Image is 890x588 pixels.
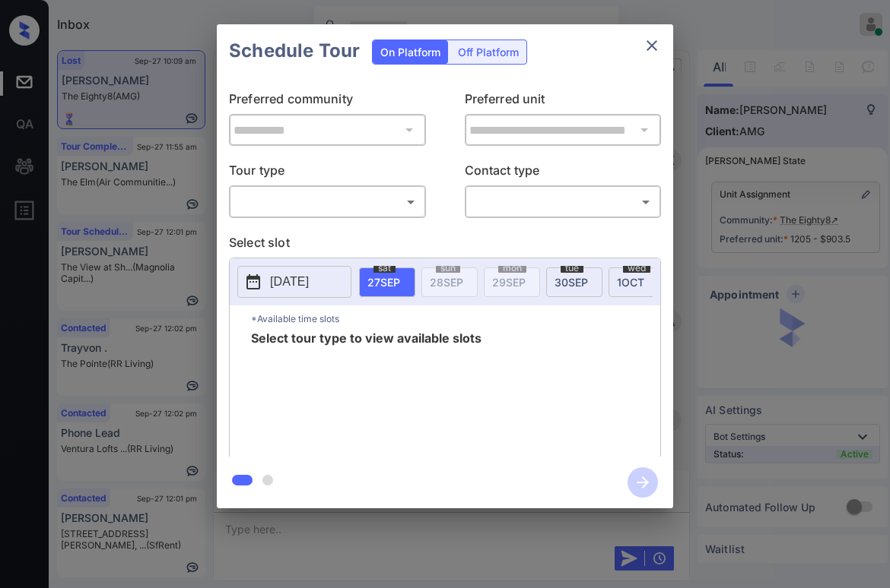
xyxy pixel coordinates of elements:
[229,233,661,258] p: Select slot
[637,30,667,61] button: close
[237,266,351,298] button: [DATE]
[373,40,448,64] div: On Platform
[465,161,662,185] p: Contact type
[373,264,396,273] span: sat
[251,332,482,454] span: Select tour type to view available slots
[561,264,583,273] span: tue
[270,273,309,291] p: [DATE]
[229,161,426,185] p: Tour type
[367,276,400,289] span: 27 SEP
[450,40,526,64] div: Off Platform
[465,90,662,114] p: Preferred unit
[555,276,588,289] span: 30 SEP
[617,276,644,289] span: 1 OCT
[359,267,415,297] div: date-select
[623,264,650,273] span: wed
[251,305,660,332] p: *Available time slots
[609,267,665,297] div: date-select
[229,90,426,114] p: Preferred community
[217,24,372,77] h2: Schedule Tour
[546,267,602,297] div: date-select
